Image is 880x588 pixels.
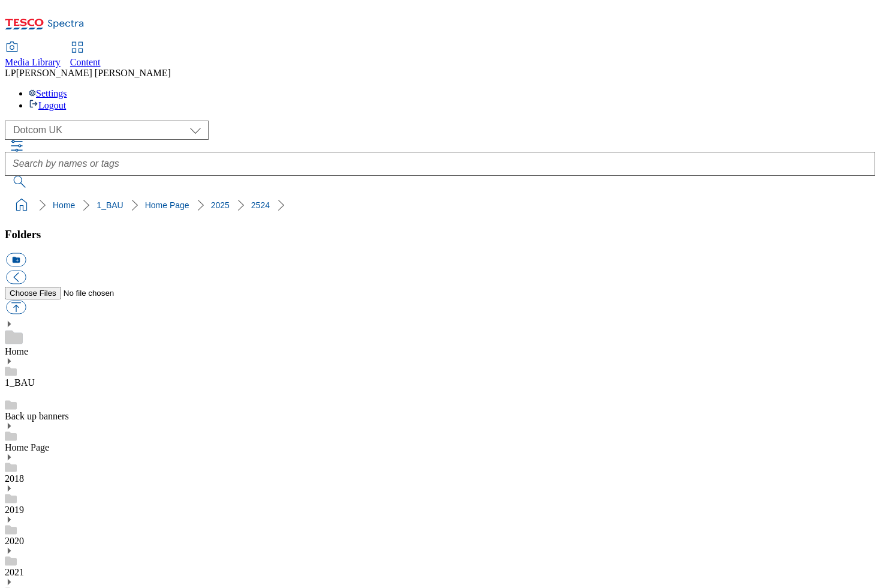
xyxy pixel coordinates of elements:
a: Media Library [5,43,61,68]
a: 2018 [5,473,24,484]
a: Content [70,43,101,68]
h3: Folders [5,228,875,241]
span: LP [5,68,16,78]
a: home [12,196,31,215]
a: 2025 [211,200,230,210]
a: Logout [29,100,66,110]
span: Content [70,57,101,67]
a: Home Page [145,200,189,210]
a: Home [53,200,75,210]
a: Home Page [5,442,49,452]
a: 2020 [5,536,24,546]
a: 2524 [251,200,270,210]
nav: breadcrumb [5,194,875,217]
span: [PERSON_NAME] [PERSON_NAME] [16,68,171,78]
a: Settings [29,88,67,98]
a: 2019 [5,505,24,515]
a: Back up banners [5,411,69,421]
a: 2021 [5,567,24,577]
a: 1_BAU [97,200,123,210]
input: Search by names or tags [5,152,875,176]
a: 1_BAU [5,377,35,388]
span: Media Library [5,57,61,67]
a: Home [5,346,28,356]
